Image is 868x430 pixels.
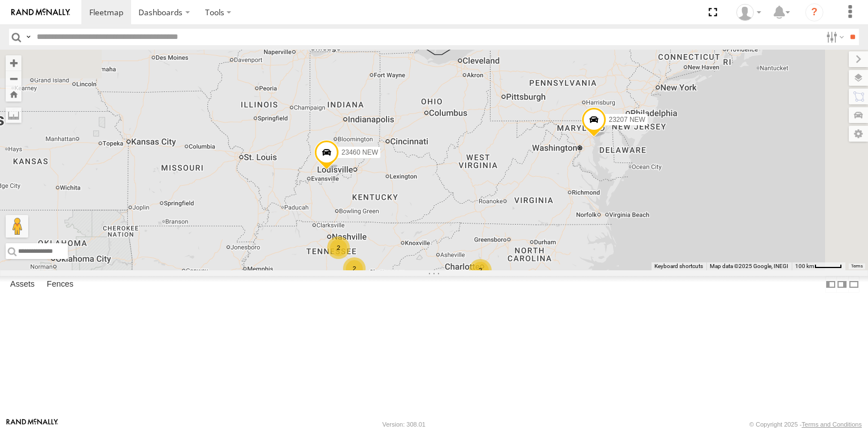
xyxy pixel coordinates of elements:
[805,3,823,21] i: ?
[795,263,814,269] span: 100 km
[609,116,645,124] span: 23207 NEW
[6,71,21,86] button: Zoom out
[710,263,788,269] span: Map data ©2025 Google, INEGI
[343,257,366,280] div: 2
[825,276,836,292] label: Dock Summary Table to the Left
[6,419,58,430] a: Visit our Website
[24,29,33,45] label: Search Query
[848,276,860,292] label: Hide Summary Table
[5,277,40,292] label: Assets
[822,29,846,45] label: Search Filter Options
[6,86,21,102] button: Zoom Home
[732,4,765,21] div: Sardor Khadjimedov
[654,262,703,270] button: Keyboard shortcuts
[469,259,492,282] div: 2
[851,264,863,269] a: Terms (opens in new tab)
[11,8,70,16] img: rand-logo.svg
[849,126,868,142] label: Map Settings
[792,262,845,270] button: Map Scale: 100 km per 45 pixels
[383,421,426,428] div: Version: 308.01
[6,215,28,238] button: Drag Pegman onto the map to open Street View
[6,107,21,123] label: Measure
[836,276,848,292] label: Dock Summary Table to the Right
[802,421,862,428] a: Terms and Conditions
[41,277,79,292] label: Fences
[341,148,378,156] span: 23460 NEW
[749,421,862,428] div: © Copyright 2025 -
[327,236,350,259] div: 2
[6,55,21,71] button: Zoom in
